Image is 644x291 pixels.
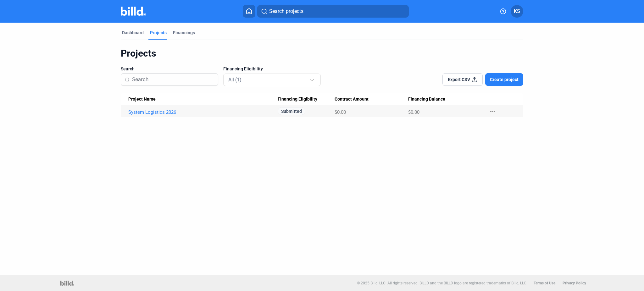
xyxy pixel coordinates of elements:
[485,73,523,86] button: Create project
[357,281,527,285] p: © 2025 Billd, LLC. All rights reserved. BILLD and the BILLD logo are registered trademarks of Bil...
[408,96,483,102] div: Financing Balance
[128,96,278,102] div: Project Name
[60,281,74,286] img: logo
[128,109,278,115] a: System Logistics 2026
[278,96,335,102] div: Financing Eligibility
[335,109,346,115] span: $0.00
[121,66,135,72] span: Search
[558,281,559,285] p: |
[442,73,483,86] button: Export CSV
[408,96,445,102] span: Financing Balance
[563,281,586,285] b: Privacy Policy
[228,77,241,83] mat-select-trigger: All (1)
[514,8,520,15] span: KS
[448,76,470,83] span: Export CSV
[335,96,408,102] div: Contract Amount
[278,107,305,115] span: Submitted
[223,66,263,72] span: Financing Eligibility
[490,76,519,83] span: Create project
[128,96,156,102] span: Project Name
[121,7,146,16] img: Billd Company Logo
[335,96,369,102] span: Contract Amount
[122,30,144,36] div: Dashboard
[150,30,167,36] div: Projects
[278,96,317,102] span: Financing Eligibility
[257,5,409,18] button: Search projects
[534,281,555,285] b: Terms of Use
[489,108,497,115] mat-icon: more_horiz
[511,5,523,18] button: KS
[269,8,303,15] span: Search projects
[408,109,419,115] span: $0.00
[132,73,214,86] input: Search
[173,30,195,36] div: Financings
[121,47,523,59] div: Projects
